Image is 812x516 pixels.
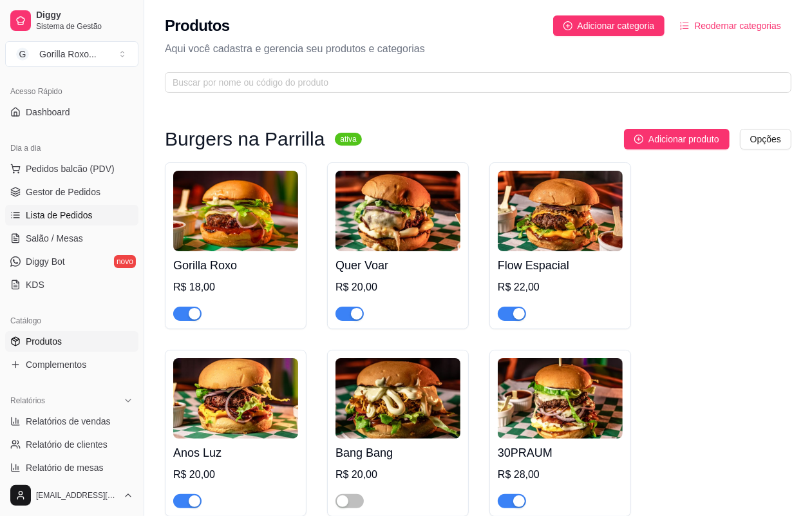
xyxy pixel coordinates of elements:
[5,434,138,455] a: Relatório de clientes
[335,467,460,483] div: R$ 20,00
[5,102,138,122] a: Dashboard
[173,444,298,462] h4: Anos Luz
[26,278,44,291] span: KDS
[26,209,93,222] span: Lista de Pedidos
[335,280,460,295] div: R$ 20,00
[634,135,643,144] span: plus-circle
[498,358,623,439] img: product-image
[740,129,791,149] button: Opções
[335,133,361,146] sup: ativa
[335,171,460,251] img: product-image
[26,255,65,268] span: Diggy Bot
[5,5,138,36] a: DiggySistema de Gestão
[5,182,138,202] a: Gestor de Pedidos
[26,461,104,474] span: Relatório de mesas
[173,358,298,439] img: product-image
[670,15,791,36] button: Reodernar categorias
[5,354,138,375] a: Complementos
[165,41,791,57] p: Aqui você cadastra e gerencia seu produtos e categorias
[173,256,298,274] h4: Gorilla Roxo
[750,132,781,146] span: Opções
[335,444,460,462] h4: Bang Bang
[26,415,111,428] span: Relatórios de vendas
[173,280,298,295] div: R$ 18,00
[624,129,730,149] button: Adicionar produto
[5,81,138,102] div: Acesso Rápido
[5,138,138,158] div: Dia a dia
[5,228,138,249] a: Salão / Mesas
[26,186,100,198] span: Gestor de Pedidos
[165,131,325,147] h3: Burgers na Parrilla
[5,411,138,432] a: Relatórios de vendas
[173,467,298,483] div: R$ 20,00
[498,171,623,251] img: product-image
[26,358,86,371] span: Complementos
[173,75,773,90] input: Buscar por nome ou código do produto
[498,467,623,483] div: R$ 28,00
[36,490,118,501] span: [EMAIL_ADDRESS][DOMAIN_NAME]
[26,106,70,119] span: Dashboard
[36,10,133,21] span: Diggy
[26,335,62,348] span: Produtos
[165,15,230,36] h2: Produtos
[553,15,665,36] button: Adicionar categoria
[5,274,138,295] a: KDS
[5,480,138,511] button: [EMAIL_ADDRESS][DOMAIN_NAME]
[26,162,115,175] span: Pedidos balcão (PDV)
[5,205,138,225] a: Lista de Pedidos
[5,158,138,179] button: Pedidos balcão (PDV)
[648,132,719,146] span: Adicionar produto
[5,331,138,352] a: Produtos
[10,396,45,406] span: Relatórios
[5,311,138,331] div: Catálogo
[563,21,572,30] span: plus-circle
[26,438,108,451] span: Relatório de clientes
[498,256,623,274] h4: Flow Espacial
[39,48,97,61] div: Gorilla Roxo ...
[578,19,655,33] span: Adicionar categoria
[498,444,623,462] h4: 30PRAUM
[335,256,460,274] h4: Quer Voar
[498,280,623,295] div: R$ 22,00
[5,41,138,67] button: Select a team
[680,21,689,30] span: ordered-list
[36,21,133,32] span: Sistema de Gestão
[694,19,781,33] span: Reodernar categorias
[5,457,138,478] a: Relatório de mesas
[16,48,29,61] span: G
[335,358,460,439] img: product-image
[173,171,298,251] img: product-image
[5,251,138,272] a: Diggy Botnovo
[26,232,83,245] span: Salão / Mesas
